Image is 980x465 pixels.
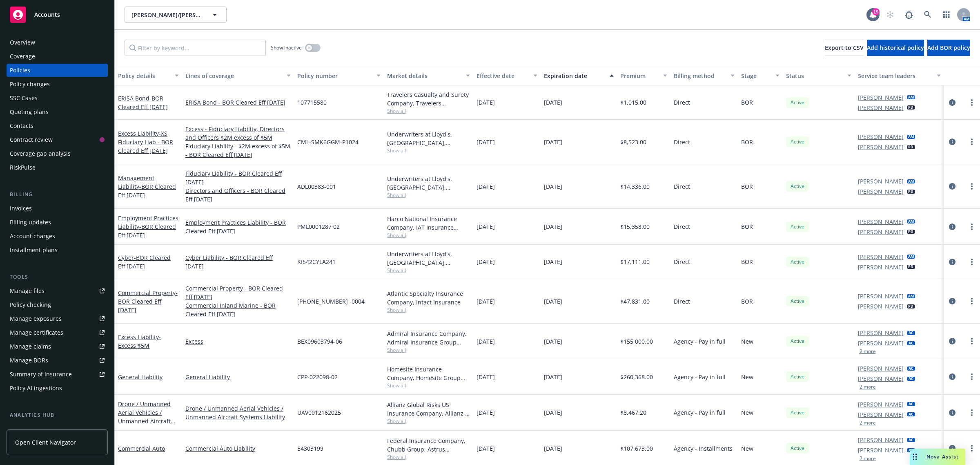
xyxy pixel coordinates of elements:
[947,336,957,346] a: circleInformation
[786,72,842,80] div: Status
[118,94,168,111] a: ERISA Bond
[674,373,726,381] span: Agency - Pay in full
[384,66,474,85] button: Market details
[477,373,495,381] span: [DATE]
[867,44,924,51] span: Add historical policy
[620,72,659,80] div: Premium
[7,244,108,257] a: Installment plans
[858,132,904,141] a: [PERSON_NAME]
[7,105,108,118] a: Quoting plans
[10,92,38,105] div: SSC Cases
[741,444,753,453] span: New
[544,98,562,107] span: [DATE]
[544,297,562,306] span: [DATE]
[118,445,165,452] a: Commercial Auto
[967,408,977,418] a: more
[544,138,562,146] span: [DATE]
[620,182,650,191] span: $14,336.00
[10,368,72,381] div: Summary of insurance
[115,66,182,85] button: Policy details
[967,296,977,306] a: more
[7,50,108,63] a: Coverage
[118,400,171,434] a: Drone / Unmanned Aerial Vehicles / Unmanned Aircraft Systems Liability
[118,289,178,314] span: - BOR Cleared Eff [DATE]
[789,373,806,380] span: Active
[674,337,726,346] span: Agency - Pay in full
[789,445,806,452] span: Active
[118,254,171,270] span: - BOR Cleared Eff [DATE]
[674,444,733,453] span: Agency - Installments
[858,187,904,196] a: [PERSON_NAME]
[858,217,904,226] a: [PERSON_NAME]
[10,133,53,146] div: Contract review
[182,66,294,85] button: Lines of coverage
[118,289,178,314] a: Commercial Property
[741,337,753,346] span: New
[789,258,806,266] span: Active
[297,138,359,146] span: CML-SMK6GGM-P1024
[185,404,291,421] a: Drone / Unmanned Aerial Vehicles / Unmanned Aircraft Systems Liability
[297,257,336,266] span: KI542CYLA241
[947,181,957,191] a: circleInformation
[544,408,562,417] span: [DATE]
[789,223,806,230] span: Active
[674,222,690,231] span: Direct
[741,72,771,80] div: Stage
[477,337,495,346] span: [DATE]
[185,253,291,271] a: Cyber Liability - BOR Cleared Eff [DATE]
[387,147,470,154] span: Show all
[7,161,108,174] a: RiskPulse
[118,223,176,239] span: - BOR Cleared Eff [DATE]
[10,147,71,160] div: Coverage gap analysis
[297,444,323,453] span: 54303199
[10,202,32,215] div: Invoices
[477,222,495,231] span: [DATE]
[910,449,965,465] button: Nova Assist
[7,298,108,311] a: Policy checking
[10,326,63,339] div: Manage certificates
[118,333,161,349] a: Excess Liability
[858,446,904,454] a: [PERSON_NAME]
[741,182,753,191] span: BOR
[7,216,108,229] a: Billing updates
[674,257,690,266] span: Direct
[185,284,291,301] a: Commercial Property - BOR Cleared Eff [DATE]
[541,66,617,85] button: Expiration date
[297,222,340,231] span: PML0001287 02
[947,137,957,147] a: circleInformation
[789,297,806,305] span: Active
[860,420,876,425] button: 2 more
[674,408,726,417] span: Agency - Pay in full
[620,222,650,231] span: $15,358.00
[387,329,470,347] div: Admiral Insurance Company, Admiral Insurance Group ([PERSON_NAME] Corporation), Brown & Riding In...
[7,368,108,381] a: Summary of insurance
[387,365,470,382] div: Homesite Insurance Company, Homesite Group Incorporated, Brown & Riding Insurance Services, Inc.
[185,444,291,453] a: Commercial Auto Liability
[10,230,55,243] div: Account charges
[7,202,108,215] a: Invoices
[10,382,62,395] div: Policy AI ingestions
[967,98,977,107] a: more
[387,267,470,274] span: Show all
[7,147,108,160] a: Coverage gap analysis
[967,443,977,453] a: more
[7,284,108,297] a: Manage files
[477,98,495,107] span: [DATE]
[387,436,470,454] div: Federal Insurance Company, Chubb Group, Astrus Insurance Solutions LLC
[387,192,470,199] span: Show all
[297,72,372,80] div: Policy number
[387,418,470,425] span: Show all
[387,306,470,313] span: Show all
[477,297,495,306] span: [DATE]
[674,72,726,80] div: Billing method
[872,8,880,16] div: 19
[118,130,173,154] a: Excess Liability
[927,44,970,51] span: Add BOR policy
[858,436,904,444] a: [PERSON_NAME]
[7,312,108,325] a: Manage exposures
[131,11,202,19] span: [PERSON_NAME]/[PERSON_NAME] Construction, Inc.
[10,78,50,91] div: Policy changes
[858,143,904,151] a: [PERSON_NAME]
[10,423,78,436] div: Loss summary generator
